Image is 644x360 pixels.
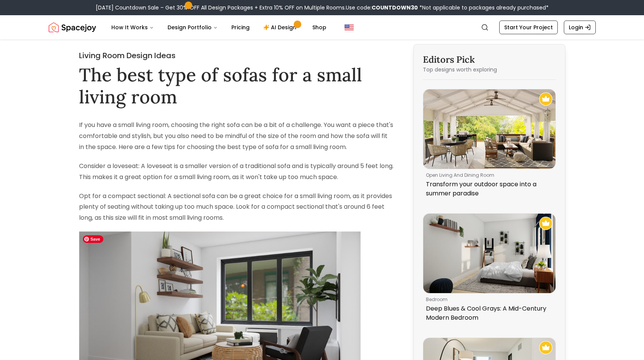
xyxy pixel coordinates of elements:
span: *Not applicable to packages already purchased* [418,4,549,11]
nav: Global [49,15,596,40]
img: Transform your outdoor space into a summer paradise [423,89,555,169]
p: Top designs worth exploring [423,66,556,73]
img: Recommended Spacejoy Design - Transform your outdoor space into a summer paradise [539,92,552,106]
a: Shop [306,20,332,35]
img: Recommended Spacejoy Design - A Picture-Perfect Modern Rustic Living-Dining Room [539,341,552,354]
h2: Living Room Design Ideas [79,50,394,61]
a: Pricing [225,20,256,35]
img: Recommended Spacejoy Design - Deep Blues & Cool Grays: A Mid-Century Modern Bedroom [539,217,552,230]
p: open living and dining room [426,172,550,178]
span: Use code: [346,4,418,11]
p: Deep Blues & Cool Grays: A Mid-Century Modern Bedroom [426,304,550,322]
p: Consider a loveseat: A loveseat is a smaller version of a traditional sofa and is typically aroun... [79,161,394,183]
h3: Editors Pick [423,54,556,66]
a: Spacejoy [49,20,96,35]
img: Spacejoy Logo [49,20,96,35]
h1: The best type of sofas for a small living room [79,64,394,108]
nav: Main [105,20,332,35]
b: COUNTDOWN30 [372,4,418,11]
a: Login [564,21,596,34]
button: How It Works [105,20,160,35]
a: Deep Blues & Cool Grays: A Mid-Century Modern BedroomRecommended Spacejoy Design - Deep Blues & C... [423,213,556,325]
a: Transform your outdoor space into a summer paradiseRecommended Spacejoy Design - Transform your o... [423,89,556,201]
a: AI Design [257,20,305,35]
img: United States [345,23,354,32]
p: Opt for a compact sectional: A sectional sofa can be a great choice for a small living room, as i... [79,191,394,224]
button: Design Portfolio [161,20,224,35]
p: Transform your outdoor space into a summer paradise [426,180,550,198]
span: Save [83,235,103,243]
div: [DATE] Countdown Sale – Get 30% OFF All Design Packages + Extra 10% OFF on Multiple Rooms. [96,4,549,11]
p: If you have a small living room, choosing the right sofa can be a bit of a challenge. You want a ... [79,120,394,152]
a: Start Your Project [499,21,558,34]
img: Deep Blues & Cool Grays: A Mid-Century Modern Bedroom [423,214,555,293]
p: bedroom [426,297,550,303]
